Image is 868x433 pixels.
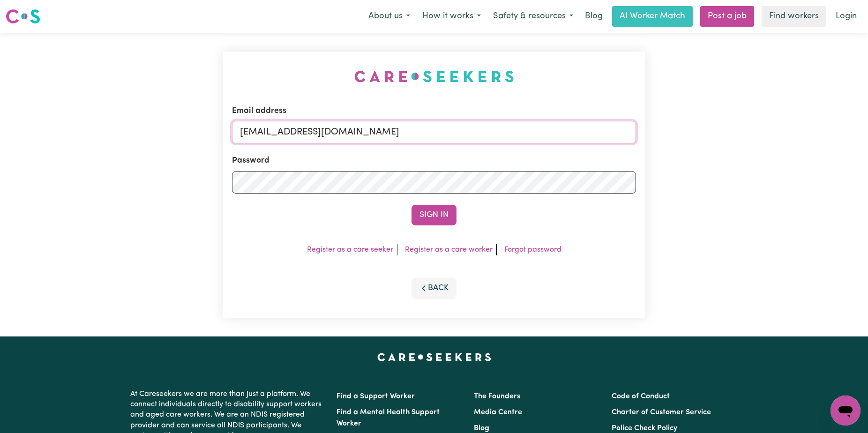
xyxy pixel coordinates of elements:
button: Safety & resources [487,7,579,26]
img: Careseekers logo [6,8,40,25]
a: Register as a care seeker [307,246,393,254]
a: Login [830,6,862,27]
a: Police Check Policy [612,425,677,432]
a: Post a job [700,6,754,27]
a: Find workers [762,6,826,27]
a: Forgot password [504,246,561,254]
a: The Founders [474,393,520,400]
input: Email address [232,121,636,143]
a: Careseekers logo [6,6,40,27]
label: Password [232,155,269,167]
label: Email address [232,105,286,117]
a: Charter of Customer Service [612,409,711,416]
a: Find a Support Worker [337,393,415,400]
button: Back [412,278,456,299]
button: How it works [416,7,487,26]
a: Media Centre [474,409,522,416]
a: Find a Mental Health Support Worker [337,409,440,427]
iframe: Button to launch messaging window [831,396,861,426]
button: About us [362,7,416,26]
a: Careseekers home page [377,353,491,361]
a: Code of Conduct [612,393,670,400]
button: Sign In [412,205,456,225]
a: Blog [474,425,489,432]
a: Blog [579,6,608,27]
a: AI Worker Match [612,6,693,27]
a: Register as a care worker [405,246,493,254]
